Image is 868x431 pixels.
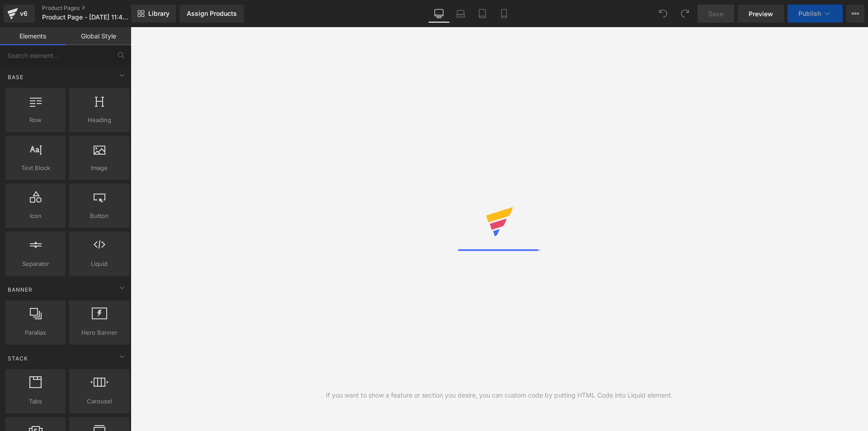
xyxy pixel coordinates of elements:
span: Liquid [72,259,127,269]
a: Global Style [66,27,131,45]
a: Mobile [493,5,515,23]
span: Icon [8,211,63,221]
div: If you want to show a feature or section you desire, you can custom code by putting HTML Code int... [326,390,673,400]
span: Publish [798,10,821,17]
span: Parallax [8,328,63,337]
span: Library [148,9,170,18]
span: Row [8,115,63,125]
span: Separator [8,259,63,269]
span: Stack [7,354,29,363]
a: v6 [4,5,35,23]
span: Base [7,73,24,81]
a: Desktop [428,5,450,23]
span: Image [72,163,127,173]
span: Tabs [8,397,63,406]
span: Hero Banner [72,328,127,337]
span: Heading [72,115,127,125]
div: Assign Products [187,10,237,17]
a: Preview [738,5,784,23]
button: Undo [654,5,672,23]
a: Product Pages [42,5,146,12]
span: Carousel [72,397,127,406]
span: Preview [749,9,773,19]
span: Save [708,9,723,19]
span: Product Page - [DATE] 11:48:55 [42,14,129,21]
div: v6 [18,8,29,19]
button: Publish [788,5,843,23]
span: Text Block [8,163,63,173]
span: Banner [7,285,33,294]
span: Button [72,211,127,221]
a: New Library [131,5,176,23]
button: More [846,5,864,23]
a: Tablet [472,5,493,23]
button: Redo [676,5,694,23]
a: Laptop [450,5,472,23]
